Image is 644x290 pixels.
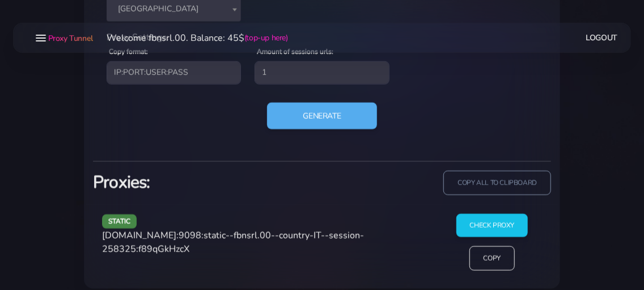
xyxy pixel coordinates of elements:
[267,103,378,130] button: Generate
[102,215,137,229] span: static
[48,33,93,44] span: Proxy Tunnel
[93,31,288,45] li: Welcome fbnsrl.00. Balance: 45$
[586,27,618,48] a: Logout
[46,29,93,47] a: Proxy Tunnel
[93,171,315,194] h3: Proxies:
[469,246,515,271] input: Copy
[477,104,630,276] iframe: Webchat Widget
[102,229,364,255] span: [DOMAIN_NAME]:9098:static--fbnsrl.00--country-IT--session-258325:f89qGkHzcX
[443,171,551,195] input: copy all to clipboard
[113,1,234,17] span: Italy
[244,32,288,44] a: (top-up here)
[456,214,528,237] input: Check Proxy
